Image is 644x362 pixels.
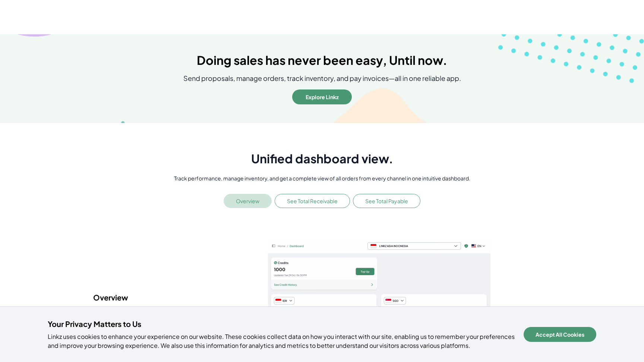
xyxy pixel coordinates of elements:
[93,174,551,182] p: Track performance, manage inventory, and get a complete view of all orders from every channel in ...
[275,194,350,208] button: See Total Receivable
[48,332,515,350] p: Linkz uses cookies to enhance your experience on our website. These cookies collect data on how y...
[224,194,272,208] button: Overview
[183,73,461,84] p: Send proposals, manage orders, track inventory, and pay invoices—all in one reliable app.
[292,89,352,104] button: Explore Linkz
[93,151,551,166] h1: Unified dashboard view.
[48,319,515,329] h4: Your Privacy Matters to Us
[93,292,230,303] h3: Overview
[197,53,447,67] h1: Doing sales has never been easy, Until now.
[353,194,420,208] button: See Total Payable
[524,327,596,342] button: Accept All Cookies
